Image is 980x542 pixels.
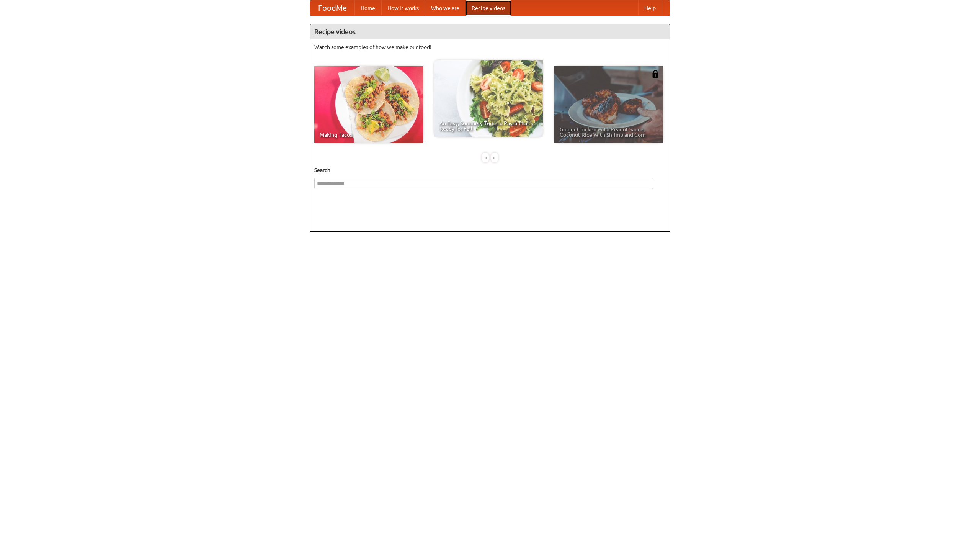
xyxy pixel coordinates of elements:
a: Help [638,0,662,16]
h4: Recipe videos [310,24,670,39]
a: An Easy, Summery Tomato Pasta That's Ready for Fall [434,60,543,137]
img: 483408.png [652,70,659,78]
a: FoodMe [310,0,354,16]
a: Making Tacos [314,66,423,143]
a: Recipe videos [465,0,511,16]
div: » [491,153,498,162]
h5: Search [314,166,666,174]
p: Watch some examples of how we make our food! [314,43,666,51]
a: Who we are [425,0,465,16]
a: How it works [381,0,425,16]
span: Making Tacos [320,132,418,138]
a: Home [354,0,381,16]
span: An Easy, Summery Tomato Pasta That's Ready for Fall [439,121,537,131]
div: « [482,153,489,162]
